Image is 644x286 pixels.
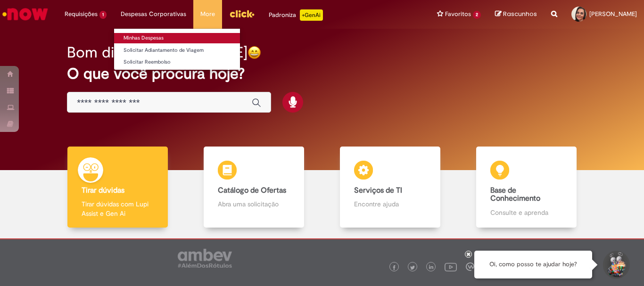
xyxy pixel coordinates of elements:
[410,265,415,270] img: logo_footer_twitter.png
[503,9,537,18] span: Rascunhos
[67,65,577,82] h2: O que você procura hoje?
[99,11,107,19] span: 1
[392,265,396,270] img: logo_footer_facebook.png
[490,208,562,217] p: Consulte e aprenda
[495,10,537,19] a: Rascunhos
[200,9,215,19] span: More
[121,9,186,19] span: Despesas Corporativas
[473,11,481,19] span: 2
[65,9,98,19] span: Requisições
[354,186,402,195] b: Serviços de TI
[322,147,458,228] a: Serviços de TI Encontre ajuda
[248,46,261,59] img: happy-face.png
[218,186,286,195] b: Catálogo de Ofertas
[445,261,457,273] img: logo_footer_youtube.png
[67,44,248,61] h2: Bom dia, [PERSON_NAME]
[82,186,124,195] b: Tirar dúvidas
[186,147,322,228] a: Catálogo de Ofertas Abra uma solicitação
[458,147,594,228] a: Base de Conhecimento Consulte e aprenda
[602,251,630,279] button: Iniciar Conversa de Suporte
[82,199,153,218] p: Tirar dúvidas com Lupi Assist e Gen Ai
[114,33,240,43] a: Minhas Despesas
[429,265,434,270] img: logo_footer_linkedin.png
[178,249,232,268] img: logo_footer_ambev_rotulo_gray.png
[218,199,289,209] p: Abra uma solicitação
[589,10,637,18] span: [PERSON_NAME]
[114,45,240,56] a: Solicitar Adiantamento de Viagem
[50,147,186,228] a: Tirar dúvidas Tirar dúvidas com Lupi Assist e Gen Ai
[269,9,323,21] div: Padroniza
[114,28,240,70] ul: Despesas Corporativas
[300,9,323,21] p: +GenAi
[490,186,540,204] b: Base de Conhecimento
[114,57,240,67] a: Solicitar Reembolso
[229,7,255,21] img: click_logo_yellow_360x200.png
[466,262,474,271] img: logo_footer_workplace.png
[354,199,426,209] p: Encontre ajuda
[474,251,592,278] div: Oi, como posso te ajudar hoje?
[1,5,50,24] img: ServiceNow
[445,9,471,19] span: Favoritos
